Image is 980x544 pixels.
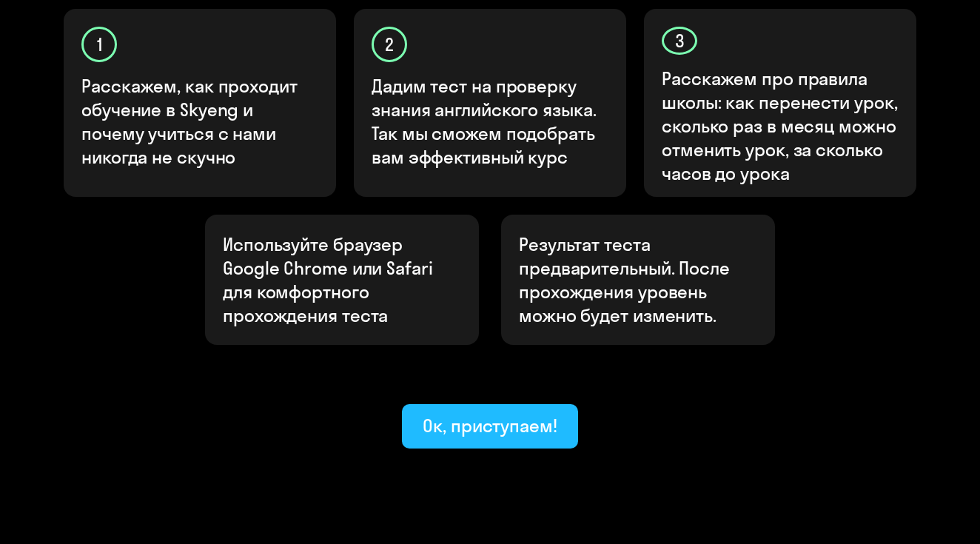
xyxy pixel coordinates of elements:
[402,404,578,449] button: Ок, приступаем!
[81,74,320,169] p: Расскажем, как проходит обучение в Skyeng и почему учиться с нами никогда не скучно
[423,414,557,437] div: Ок, приступаем!
[372,74,610,169] p: Дадим тест на проверку знания английского языка. Так мы сможем подобрать вам эффективный курс
[372,27,407,62] div: 2
[662,27,697,55] div: 3
[662,67,900,185] p: Расскажем про правила школы: как перенести урок, сколько раз в месяц можно отменить урок, за скол...
[81,27,117,62] div: 1
[223,232,461,327] p: Используйте браузер Google Chrome или Safari для комфортного прохождения теста
[519,232,757,327] p: Результат теста предварительный. После прохождения уровень можно будет изменить.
